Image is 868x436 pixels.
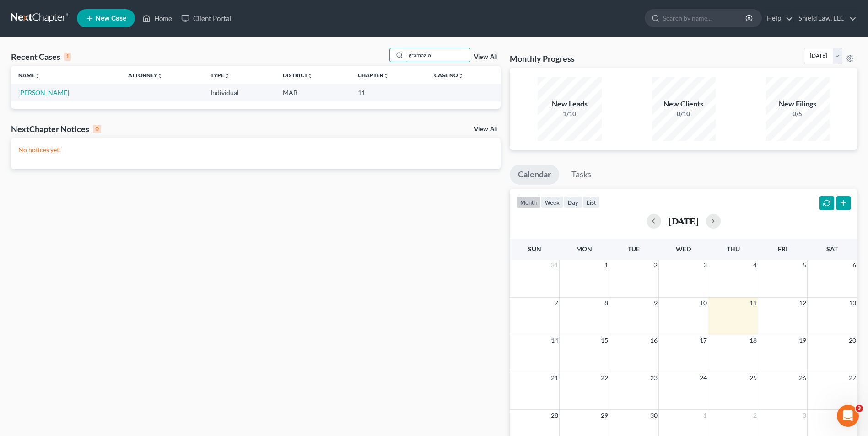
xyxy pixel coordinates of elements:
[541,196,564,208] button: week
[275,84,350,101] td: MAB
[652,99,716,109] div: New Clients
[699,298,708,308] span: 10
[826,245,838,253] span: Sat
[11,51,71,62] div: Recent Cases
[434,72,464,79] a: Case Nounfold_more
[538,109,602,118] div: 1/10
[358,72,389,79] a: Chapterunfold_more
[778,245,787,253] span: Fri
[35,73,40,79] i: unfold_more
[564,196,582,208] button: day
[699,372,708,383] span: 24
[550,372,559,383] span: 21
[649,335,658,346] span: 16
[458,73,464,79] i: unfold_more
[663,10,747,27] input: Search by name...
[848,372,857,383] span: 27
[762,10,793,27] a: Help
[128,72,163,79] a: Attorneyunfold_more
[766,109,830,118] div: 0/5
[210,72,230,79] a: Typeunfold_more
[653,298,658,308] span: 9
[224,73,230,79] i: unfold_more
[766,99,830,109] div: New Filings
[11,123,101,134] div: NextChapter Notices
[848,298,857,308] span: 13
[516,196,541,208] button: month
[550,260,559,271] span: 31
[406,48,470,62] input: Search by name...
[652,109,716,118] div: 0/10
[18,89,69,96] a: [PERSON_NAME]
[177,10,236,27] a: Client Portal
[576,245,592,253] span: Mon
[837,405,859,427] iframe: Intercom live chat
[604,298,609,308] span: 8
[600,372,609,383] span: 22
[554,298,559,308] span: 7
[702,410,708,421] span: 1
[18,145,493,154] p: No notices yet!
[64,53,71,61] div: 1
[798,298,807,308] span: 12
[752,410,758,421] span: 2
[550,335,559,346] span: 14
[510,53,575,64] h3: Monthly Progress
[600,335,609,346] span: 15
[649,410,658,421] span: 30
[727,245,740,253] span: Thu
[653,260,658,271] span: 2
[794,10,857,27] a: Shield Law, LLC
[798,335,807,346] span: 19
[582,196,600,208] button: list
[802,410,807,421] span: 3
[856,405,863,412] span: 3
[383,73,389,79] i: unfold_more
[699,335,708,346] span: 17
[157,73,163,79] i: unfold_more
[798,372,807,383] span: 26
[474,54,497,60] a: View All
[203,84,275,101] td: Individual
[138,10,177,27] a: Home
[676,245,691,253] span: Wed
[307,73,313,79] i: unfold_more
[852,260,857,271] span: 6
[702,260,708,271] span: 3
[628,245,640,253] span: Tue
[802,260,807,271] span: 5
[563,165,599,185] a: Tasks
[283,72,313,79] a: Districtunfold_more
[649,372,658,383] span: 23
[538,99,602,109] div: New Leads
[749,298,758,308] span: 11
[350,84,427,101] td: 11
[528,245,541,253] span: Sun
[18,72,40,79] a: Nameunfold_more
[752,260,758,271] span: 4
[669,216,699,226] h2: [DATE]
[600,410,609,421] span: 29
[749,335,758,346] span: 18
[474,126,497,133] a: View All
[604,260,609,271] span: 1
[550,410,559,421] span: 28
[749,372,758,383] span: 25
[93,125,101,133] div: 0
[96,15,126,22] span: New Case
[510,165,559,185] a: Calendar
[848,335,857,346] span: 20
